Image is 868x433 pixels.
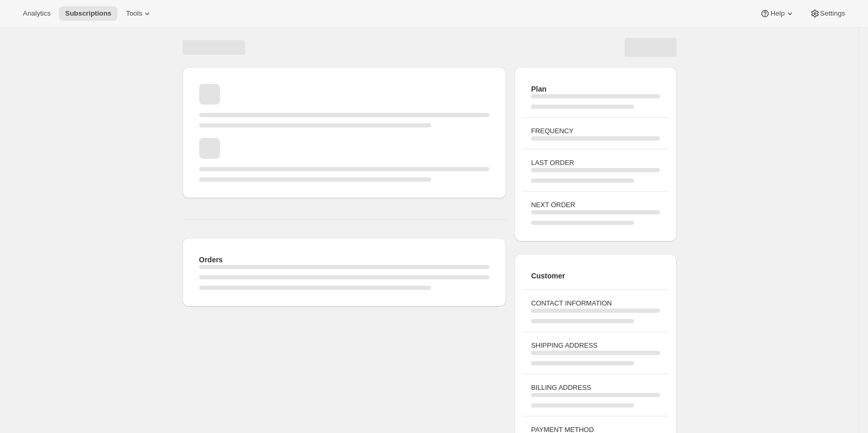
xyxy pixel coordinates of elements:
[126,9,142,18] span: Tools
[531,271,659,281] h2: Customer
[17,6,57,21] button: Analytics
[59,6,118,21] button: Subscriptions
[531,383,659,393] h3: BILLING ADDRESS
[531,340,659,351] h3: SHIPPING ADDRESS
[23,9,50,18] span: Analytics
[531,84,659,94] h2: Plan
[770,9,784,18] span: Help
[120,6,159,21] button: Tools
[820,9,845,18] span: Settings
[754,6,801,21] button: Help
[531,298,659,309] h3: CONTACT INFORMATION
[531,126,659,136] h3: FREQUENCY
[531,200,659,210] h3: NEXT ORDER
[199,254,490,265] h2: Orders
[531,158,659,168] h3: LAST ORDER
[65,9,111,18] span: Subscriptions
[804,6,851,21] button: Settings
